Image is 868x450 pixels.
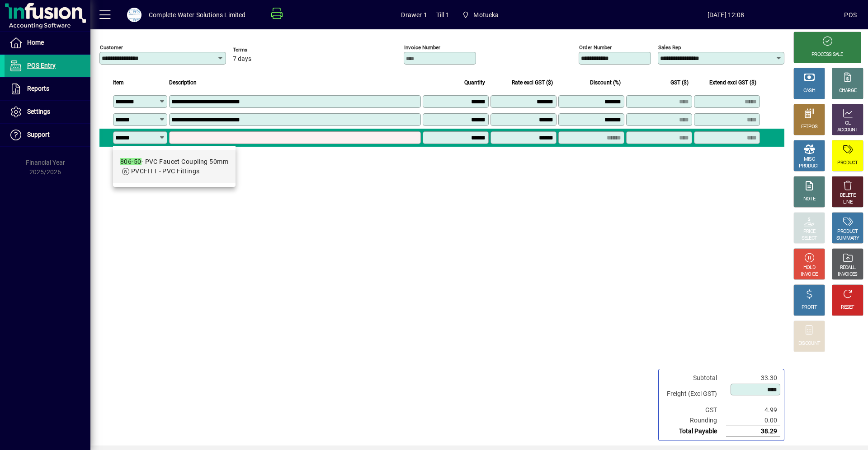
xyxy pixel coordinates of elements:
[100,44,123,51] mat-label: Customer
[803,264,815,271] div: HOLD
[726,426,780,437] td: 38.29
[662,426,726,437] td: Total Payable
[798,340,820,347] div: DISCOUNT
[401,8,427,22] span: Drawer 1
[662,405,726,415] td: GST
[464,78,485,88] span: Quantity
[802,235,817,242] div: SELECT
[113,78,124,88] span: Item
[590,78,621,88] span: Discount (%)
[169,78,197,88] span: Description
[840,264,856,271] div: RECALL
[709,78,756,88] span: Extend excl GST ($)
[458,7,503,23] span: Motueka
[579,44,612,51] mat-label: Order number
[845,120,851,127] div: GL
[233,47,287,53] span: Terms
[811,51,843,58] div: PROCESS SALE
[404,44,440,51] mat-label: Invoice number
[803,88,815,94] div: CASH
[840,192,855,199] div: DELETE
[804,156,815,163] div: MISC
[512,78,553,88] span: Rate excl GST ($)
[5,124,90,146] a: Support
[149,8,246,22] div: Complete Water Solutions Limited
[5,101,90,123] a: Settings
[436,8,449,22] span: Till 1
[27,62,56,69] span: POS Entry
[844,8,857,22] div: POS
[801,124,818,130] div: EFTPOS
[843,199,852,206] div: LINE
[120,7,149,23] button: Profile
[5,32,90,54] a: Home
[233,56,251,63] span: 7 days
[839,88,857,94] div: CHARGE
[803,196,815,203] div: NOTE
[837,160,858,167] div: PRODUCT
[27,131,50,138] span: Support
[27,108,50,115] span: Settings
[841,304,854,311] div: RESET
[799,163,819,170] div: PRODUCT
[801,271,817,278] div: INVOICE
[662,373,726,383] td: Subtotal
[726,405,780,415] td: 4.99
[662,415,726,426] td: Rounding
[5,78,90,100] a: Reports
[670,78,689,88] span: GST ($)
[27,39,44,46] span: Home
[473,8,499,22] span: Motueka
[27,85,49,92] span: Reports
[837,228,858,235] div: PRODUCT
[837,127,858,134] div: ACCOUNT
[662,383,726,405] td: Freight (Excl GST)
[726,415,780,426] td: 0.00
[838,271,857,278] div: INVOICES
[802,304,817,311] div: PROFIT
[836,235,859,242] div: SUMMARY
[607,8,844,22] span: [DATE] 12:08
[726,373,780,383] td: 33.30
[658,44,681,51] mat-label: Sales rep
[803,228,816,235] div: PRICE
